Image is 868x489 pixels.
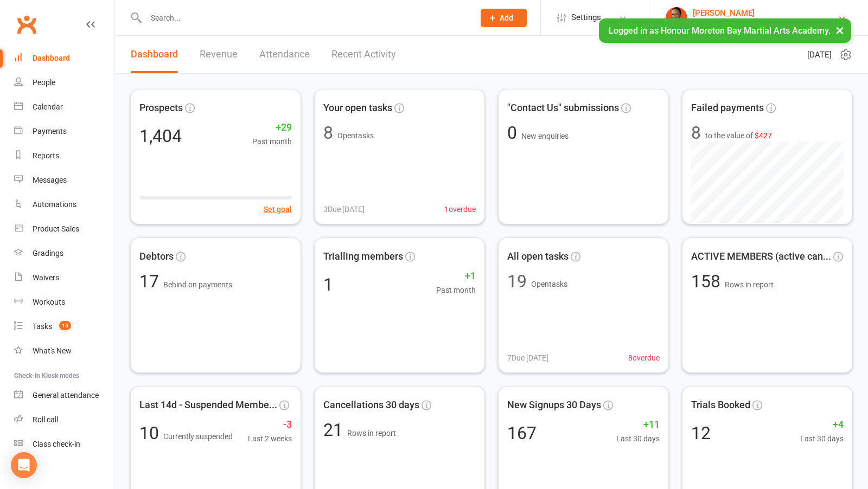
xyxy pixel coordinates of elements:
a: People [14,70,114,95]
span: +1 [436,268,476,284]
div: 19 [507,273,527,290]
div: 12 [691,424,711,442]
div: 10 [139,424,233,442]
a: Workouts [14,290,114,314]
span: +11 [616,417,660,433]
div: Calendar [33,102,63,111]
span: Cancellations 30 days [323,397,419,413]
input: Search... [143,10,467,25]
div: Waivers [33,273,59,282]
div: Gradings [33,249,63,258]
div: Payments [33,127,67,136]
span: Logged in as Honour Moreton Bay Martial Arts Academy. [609,25,831,36]
a: Recent Activity [331,36,396,73]
span: Currently suspended [163,432,233,441]
a: Class kiosk mode [14,432,114,456]
span: New enquiries [521,132,569,140]
a: Dashboard [131,36,178,73]
div: Class check-in [33,440,80,448]
span: Past month [436,284,476,296]
div: Honour Moreton Bay Martial Arts Academy [693,18,838,28]
span: 1 overdue [444,203,476,215]
div: Product Sales [33,224,79,233]
div: Open Intercom Messenger [11,452,37,478]
span: Debtors [139,249,174,265]
button: Add [481,9,527,27]
div: Dashboard [33,54,70,62]
a: Payments [14,119,114,144]
span: -3 [248,417,292,433]
span: Failed payments [691,100,764,116]
div: [PERSON_NAME] [693,8,838,18]
a: Dashboard [14,46,114,70]
span: Prospects [139,100,183,116]
div: Reports [33,151,59,160]
span: Your open tasks [323,100,392,116]
a: Messages [14,168,114,192]
a: Clubworx [13,11,40,38]
div: 167 [507,424,537,442]
span: Open tasks [531,280,567,288]
span: Rows in report [347,429,396,437]
span: Trialling members [323,249,403,265]
div: General attendance [33,391,99,400]
span: $427 [755,131,772,140]
span: [DATE] [807,48,832,61]
span: ACTIVE MEMBERS (active can... [691,249,831,265]
div: Automations [33,200,76,209]
a: Roll call [14,408,114,432]
span: Add [500,14,513,22]
span: Rows in report [725,280,774,289]
span: Settings [571,5,601,30]
span: 0 [507,123,521,143]
div: Messages [33,176,67,184]
span: Last 30 days [616,433,660,445]
a: Tasks 15 [14,314,114,339]
a: Product Sales [14,217,114,241]
span: 158 [691,271,725,292]
a: Attendance [259,36,310,73]
a: General attendance kiosk mode [14,383,114,408]
div: 1 [323,276,333,293]
span: "Contact Us" submissions [507,100,619,116]
a: Reports [14,144,114,168]
span: Past month [252,136,292,147]
span: 17 [139,271,163,292]
div: 1,404 [139,127,182,145]
div: Tasks [33,322,52,331]
span: 7 Due [DATE] [507,352,548,364]
a: Gradings [14,241,114,266]
span: Open tasks [337,131,374,140]
a: Automations [14,192,114,217]
span: Trials Booked [691,397,750,413]
div: 8 [323,124,333,141]
a: Calendar [14,95,114,119]
span: to the value of [705,130,772,141]
span: 21 [323,420,347,440]
span: +4 [800,417,844,433]
span: All open tasks [507,249,569,265]
button: × [830,18,850,42]
img: thumb_image1722232694.png [666,7,687,29]
div: Workouts [33,298,65,306]
span: Last 14d - Suspended Membe... [139,397,277,413]
a: Waivers [14,266,114,290]
span: Last 2 weeks [248,433,292,445]
span: Last 30 days [800,433,844,445]
div: Roll call [33,415,58,424]
button: Set goal [264,203,292,215]
div: What's New [33,346,72,355]
span: 3 Due [DATE] [323,203,365,215]
div: People [33,78,55,87]
span: +29 [252,120,292,136]
div: 8 [691,124,701,141]
a: What's New [14,339,114,363]
span: New Signups 30 Days [507,397,601,413]
span: 15 [59,321,71,330]
a: Revenue [200,36,238,73]
span: 8 overdue [628,352,660,364]
span: Behind on payments [163,280,232,289]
